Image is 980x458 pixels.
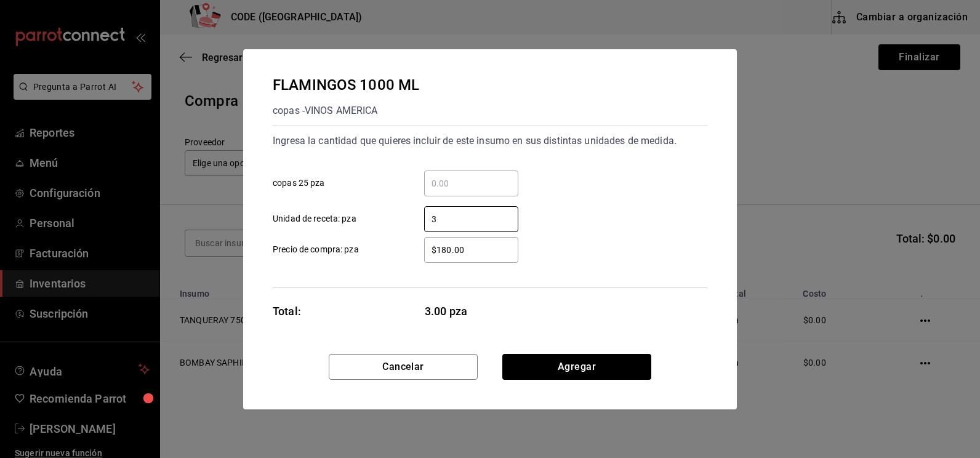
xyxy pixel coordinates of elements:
div: FLAMINGOS 1000 ML [273,74,419,96]
span: Unidad de receta: pza [273,212,356,225]
input: copas 25 pza [424,176,518,191]
div: copas - VINOS AMERICA [273,101,419,121]
input: Precio de compra: pza [424,243,518,257]
div: Total: [273,303,301,319]
div: Ingresa la cantidad que quieres incluir de este insumo en sus distintas unidades de medida. [273,131,707,151]
span: copas 25 pza [273,177,325,190]
span: Precio de compra: pza [273,243,359,256]
button: Cancelar [329,354,478,380]
button: Agregar [502,354,651,380]
input: Unidad de receta: pza [424,212,518,227]
span: 3.00 pza [425,303,519,319]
